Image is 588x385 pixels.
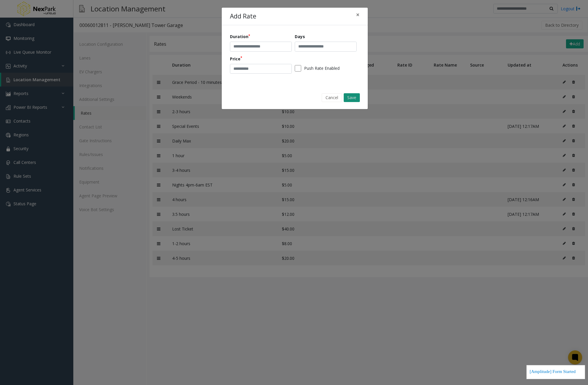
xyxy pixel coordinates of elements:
h4: Add Rate [230,12,256,21]
label: Price [230,56,242,62]
label: Duration [230,33,250,40]
label: Days [295,33,305,40]
div: [Amplitude] Form Started [530,368,582,376]
button: Close [352,8,364,22]
label: Push Rate Enabled [304,65,340,71]
button: Save [344,93,360,102]
span: × [356,11,360,19]
button: Cancel [322,93,342,102]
